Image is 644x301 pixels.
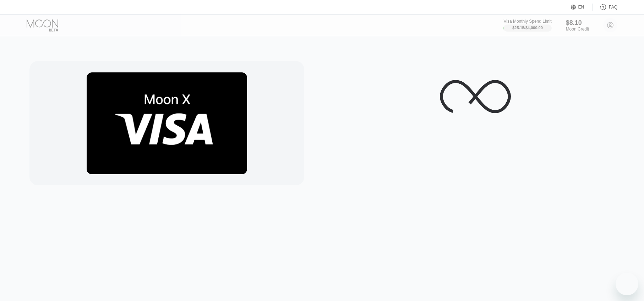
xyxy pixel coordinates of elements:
[616,273,638,295] iframe: Button to launch messaging window
[609,5,617,10] div: FAQ
[503,19,551,24] div: Visa Monthly Spend Limit
[578,5,584,10] div: EN
[512,26,543,30] div: $25.15 / $4,000.00
[571,4,593,11] div: EN
[503,19,551,32] div: Visa Monthly Spend Limit$25.15/$4,000.00
[593,4,617,11] div: FAQ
